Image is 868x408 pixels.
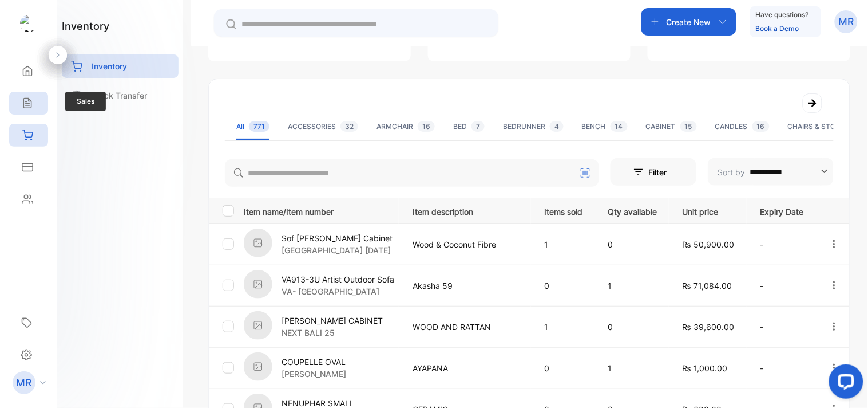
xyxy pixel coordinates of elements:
[20,15,37,32] img: logo
[760,203,806,218] p: Expiry Date
[608,321,659,333] p: 0
[760,321,806,333] p: -
[820,360,868,408] iframe: LiveChat chat widget
[760,362,806,374] p: -
[236,121,269,132] div: All
[65,92,106,111] span: Sales
[835,8,858,36] button: MR
[683,240,735,249] span: ₨ 50,900.00
[92,89,147,101] p: Stock Transfer
[244,229,272,257] img: item
[62,18,109,34] h1: inventory
[62,84,179,107] a: Stock Transfer
[839,14,854,29] p: MR
[760,280,806,292] p: -
[608,362,659,374] p: 1
[17,375,32,390] p: MR
[550,121,564,132] span: 4
[646,121,697,132] div: CABINET
[282,315,383,327] p: [PERSON_NAME] CABINET
[680,121,697,132] span: 15
[718,166,746,178] p: Sort by
[249,121,269,132] span: 771
[760,238,806,250] p: -
[683,322,735,332] span: ₨ 39,600.00
[413,321,521,333] p: WOOD AND RATTAN
[340,121,358,132] span: 32
[608,203,659,218] p: Qty available
[244,352,272,381] img: item
[413,280,521,292] p: Akasha 59
[413,238,521,250] p: Wood & Coconut Fibre
[545,280,585,292] p: 0
[376,121,435,132] div: ARMCHAIR
[582,121,628,132] div: BENCH
[608,280,659,292] p: 1
[282,244,393,256] p: [GEOGRAPHIC_DATA] [DATE]
[683,281,732,291] span: ₨ 71,084.00
[683,363,728,373] span: ₨ 1,000.00
[282,368,346,380] p: [PERSON_NAME]
[413,362,521,374] p: AYAPANA
[545,238,585,250] p: 1
[282,285,394,297] p: VA- [GEOGRAPHIC_DATA]
[756,9,809,21] p: Have questions?
[244,270,272,299] img: item
[62,54,179,78] a: Inventory
[282,356,346,368] p: COUPELLE OVAL
[418,121,435,132] span: 16
[608,238,659,250] p: 0
[708,158,834,186] button: Sort by
[667,16,711,28] p: Create New
[244,311,272,340] img: item
[282,327,383,339] p: NEXT BALI 25
[413,203,521,218] p: Item description
[471,121,485,132] span: 7
[545,321,585,333] p: 1
[503,121,564,132] div: BEDRUNNER
[453,121,485,132] div: BED
[545,203,585,218] p: Items sold
[715,121,770,132] div: CANDLES
[752,121,770,132] span: 16
[288,121,358,132] div: ACCESSORIES
[756,24,799,33] a: Book a Demo
[244,203,398,218] p: Item name/Item number
[282,273,394,285] p: VA913-3U Artist Outdoor Sofa
[641,8,736,36] button: Create New
[282,232,393,244] p: Sof [PERSON_NAME] Cabinet
[545,362,585,374] p: 0
[92,60,127,72] p: Inventory
[683,203,737,218] p: Unit price
[611,121,628,132] span: 14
